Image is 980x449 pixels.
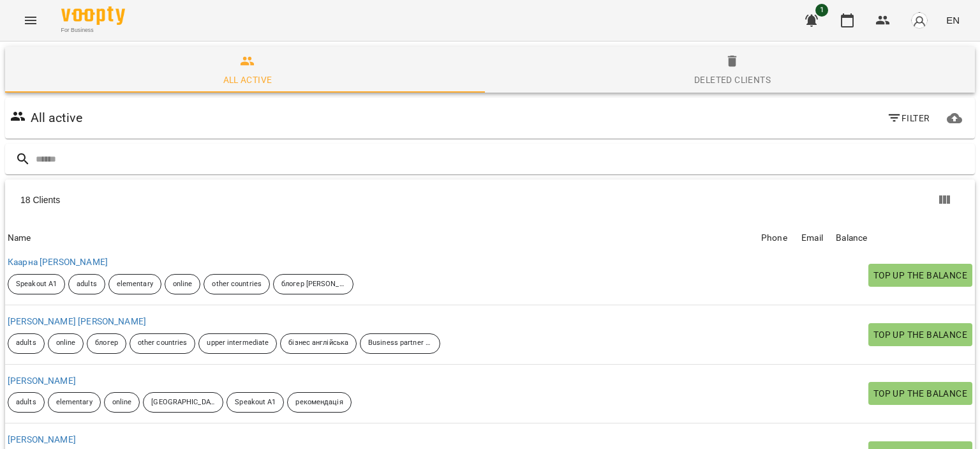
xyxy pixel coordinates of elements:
[8,231,31,246] div: Sort
[165,274,201,294] div: online
[56,338,76,349] p: online
[56,397,93,408] p: elementary
[836,231,867,246] div: Sort
[281,279,345,290] p: блогер [PERSON_NAME]
[868,323,972,346] button: Top up the balance
[8,316,146,326] a: [PERSON_NAME] [PERSON_NAME]
[8,257,108,267] a: Каарна [PERSON_NAME]
[761,231,796,246] span: Phone
[16,279,57,290] p: Speakout A1
[77,279,97,290] p: adults
[20,194,494,206] div: 18 Clients
[873,268,967,283] span: Top up the balance
[235,397,276,408] p: Speakout A1
[288,338,348,349] p: бізнес англійська
[368,338,432,349] p: Business partner b2+
[868,382,972,405] button: Top up the balance
[873,386,967,401] span: Top up the balance
[212,279,262,290] p: other countries
[31,108,82,128] h6: All active
[207,338,269,349] p: upper intermediate
[887,110,930,126] span: Filter
[61,6,125,25] img: Voopty Logo
[280,333,357,354] div: бізнес англійська
[143,392,223,413] div: [GEOGRAPHIC_DATA]
[273,274,353,294] div: блогер [PERSON_NAME]
[8,231,31,246] div: Name
[761,231,787,246] div: Sort
[223,72,272,88] div: All active
[48,333,84,354] div: online
[95,338,118,349] p: блогер
[48,392,101,413] div: elementary
[8,376,76,386] a: [PERSON_NAME]
[104,392,140,413] div: online
[8,274,65,294] div: Speakout A1
[8,392,45,413] div: adults
[5,179,975,220] div: Table Toolbar
[929,185,960,215] button: Columns view
[882,107,935,130] button: Filter
[112,397,132,408] p: online
[117,279,153,290] p: elementary
[761,231,787,246] div: Phone
[360,333,440,354] div: Business partner b2+
[61,26,125,34] span: For Business
[15,5,46,36] button: Menu
[873,327,967,342] span: Top up the balance
[198,333,277,354] div: upper intermediate
[295,397,343,408] p: рекомендація
[946,13,960,27] span: EN
[287,392,351,413] div: рекомендація
[868,264,972,287] button: Top up the balance
[8,333,45,354] div: adults
[815,4,828,17] span: 1
[87,333,126,354] div: блогер
[836,231,867,246] div: Balance
[204,274,270,294] div: other countries
[226,392,284,413] div: Speakout A1
[8,434,76,445] a: [PERSON_NAME]
[138,338,188,349] p: other countries
[8,231,756,246] span: Name
[151,397,215,408] p: [GEOGRAPHIC_DATA]
[173,279,193,290] p: online
[694,72,771,88] div: Deleted clients
[68,274,105,294] div: adults
[801,231,823,246] div: Email
[910,11,928,29] img: avatar_s.png
[108,274,161,294] div: elementary
[16,397,36,408] p: adults
[16,338,36,349] p: adults
[941,8,965,32] button: EN
[836,231,972,246] span: Balance
[801,231,831,246] span: Email
[130,333,196,354] div: other countries
[801,231,823,246] div: Sort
